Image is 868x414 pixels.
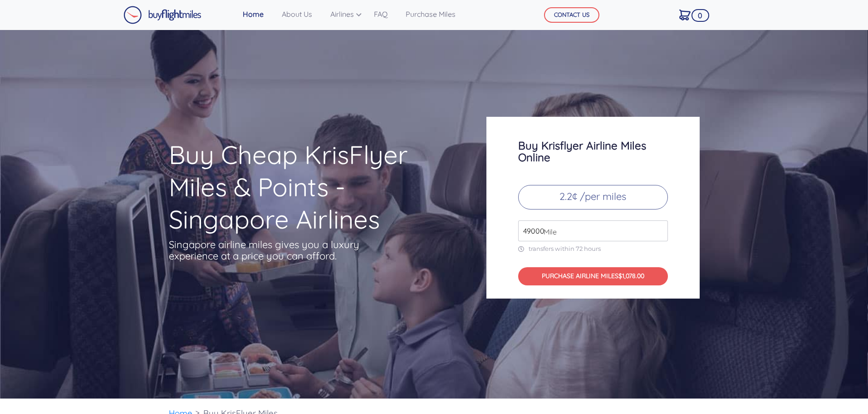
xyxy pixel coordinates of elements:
[539,226,557,237] span: Mile
[169,139,451,235] h1: Buy Cheap KrisFlyer Miles & Points - Singapore Airlines
[544,7,599,23] button: CONTACT US
[239,5,267,23] a: Home
[278,5,316,23] a: About Us
[518,245,668,253] p: transfers within 72 hours
[518,185,668,209] p: 2.2¢ /per miles
[123,4,201,26] a: Buy Flight Miles Logo
[518,140,668,163] h3: Buy Krisflyer Airline Miles Online
[402,5,459,23] a: Purchase Miles
[691,9,709,22] span: 0
[679,10,691,20] img: Cart
[123,6,201,24] img: Buy Flight Miles Logo
[169,239,373,262] p: Singapore airline miles gives you a luxury experience at a price you can afford.
[327,5,359,23] a: Airlines
[518,267,668,286] button: PURCHASE AIRLINE MILES$1,078.00
[370,5,391,23] a: FAQ
[618,272,644,280] span: $1,078.00
[676,5,694,24] a: 0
